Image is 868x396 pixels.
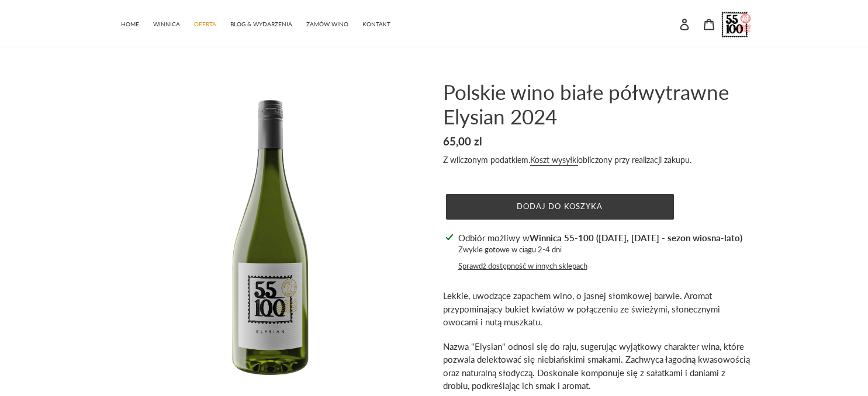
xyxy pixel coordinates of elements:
a: Koszt wysyłki [530,155,578,166]
h1: Polskie wino białe półwytrawne Elysian 2024 [443,79,753,128]
span: HOME [121,20,139,28]
a: HOME [115,15,145,32]
a: ZAMÓW WINO [300,15,354,32]
a: OFERTA [188,15,222,32]
button: Sprawdź dostępność w innych sklepach [458,260,587,272]
span: BLOG & WYDARZENIA [230,20,292,28]
span: ZAMÓW WINO [306,20,348,28]
a: WINNICA [147,15,186,32]
strong: Winnica 55-100 ([DATE], [DATE] - sezon wiosna-lato) [530,232,742,243]
a: BLOG & WYDARZENIA [224,15,298,32]
button: Dodaj do koszyka [446,194,674,220]
div: Z wliczonym podatkiem. obliczony przy realizacji zakupu. [443,154,753,166]
span: 65,00 zl [443,134,482,148]
img: Polskie wino białe półwytrawne Elysian 2024 [183,79,357,389]
p: Zwykle gotowe w ciągu 2-4 dni [458,244,742,256]
span: Dodaj do koszyka [517,202,603,211]
span: OFERTA [194,20,216,28]
span: Lekkie, uwodzące zapachem wino, o jasnej słomkowej barwie. Aromat przypominający bukiet kwiatów w... [443,290,720,327]
span: Nazwa "Elysian" odnosi się do raju, sugerując wyjątkowy charakter wina, które pozwala delektować ... [443,341,750,391]
span: WINNICA [153,20,180,28]
span: KONTAKT [362,20,390,28]
p: Odbiór możliwy w [458,231,742,245]
a: KONTAKT [357,15,396,32]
